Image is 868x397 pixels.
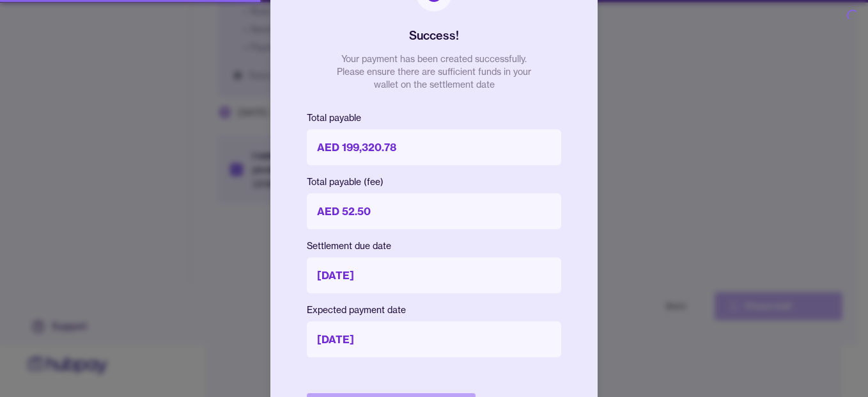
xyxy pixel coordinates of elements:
[307,304,561,316] p: Expected payment date
[307,193,561,229] p: AED 52.50
[307,239,561,252] p: Settlement due date
[307,129,561,165] p: AED 199,320.78
[307,257,561,293] p: [DATE]
[307,175,561,188] p: Total payable (fee)
[409,27,459,45] h2: Success!
[307,111,561,124] p: Total payable
[332,53,536,91] p: Your payment has been created successfully. Please ensure there are sufficient funds in your wall...
[307,321,561,357] p: [DATE]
